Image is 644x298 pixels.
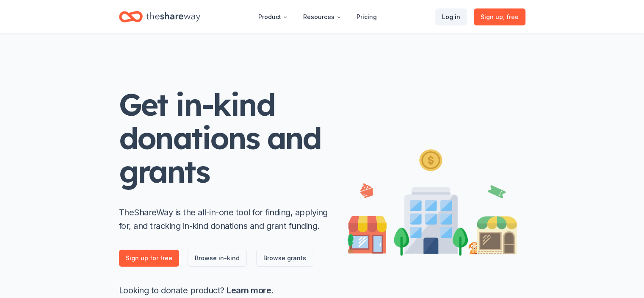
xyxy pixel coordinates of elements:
[348,146,517,256] img: Illustration for landing page
[256,250,313,267] a: Browse grants
[119,284,331,297] p: Looking to donate product? .
[503,13,519,20] span: , free
[252,8,295,25] button: Product
[350,8,384,25] a: Pricing
[119,250,179,267] a: Sign up for free
[119,88,331,189] h1: Get in-kind donations and grants
[119,7,200,27] a: Home
[481,12,519,22] span: Sign up
[227,285,271,295] a: Learn more
[435,8,467,25] a: Log in
[296,8,348,25] button: Resources
[188,250,247,267] a: Browse in-kind
[252,7,384,27] nav: Main
[119,206,331,233] p: TheShareWay is the all-in-one tool for finding, applying for, and tracking in-kind donations and ...
[474,8,525,25] a: Sign up, free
